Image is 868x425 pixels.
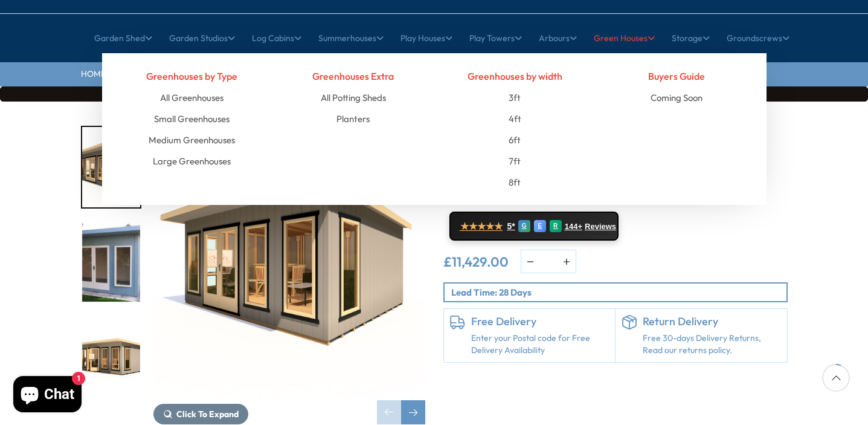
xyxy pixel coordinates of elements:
[82,127,140,207] img: Cali_16x12_RH_724279f6-d75f-4bc4-993c-1ffbab1da4da_200x200.jpg
[252,23,301,53] a: Log Cabins
[81,315,141,398] div: 3 / 7
[169,23,235,53] a: Garden Studios
[509,108,521,129] a: 4ft
[81,68,106,80] a: HOME
[377,400,401,424] div: Previous slide
[94,23,152,53] a: Garden Shed
[518,220,530,232] div: G
[82,316,140,397] img: Cali_16x12_RH_3c471de8-86f9-4611-915a-518b0958665d_200x200.jpg
[400,23,452,53] a: Play Houses
[281,65,425,87] h4: Greenhouses Extra
[509,151,521,172] a: 7ft
[643,333,781,356] p: Free 30-days Delivery Returns, Read our returns policy.
[176,409,239,420] span: Click To Expand
[509,87,521,108] a: 3ft
[401,400,425,424] div: Next slide
[605,65,748,87] h4: Buyers Guide
[550,220,562,232] div: R
[154,108,230,129] a: Small Greenhouses
[82,222,140,302] img: 16x12_Cali_Pent_1_6696b7fb-2274-4179-9bdc-445ea9413610_200x200.jpg
[451,286,786,299] p: Lead Time: 28 Days
[651,87,702,108] a: Coming Soon
[672,23,710,53] a: Storage
[153,126,425,398] img: 16x12 insulated Garden Studio Office Pent Roof - Best Shed
[318,23,384,53] a: Summerhouses
[471,333,609,356] a: Enter your Postal code for Free Delivery Availability
[153,126,425,424] div: 1 / 7
[534,220,546,232] div: E
[443,65,587,87] h4: Greenhouses by width
[81,221,141,303] div: 2 / 7
[469,23,522,53] a: Play Towers
[585,222,616,232] span: Reviews
[149,129,235,151] a: Medium Greenhouses
[153,404,248,424] button: Click To Expand
[81,126,141,209] div: 1 / 7
[727,23,789,53] a: Groundscrews
[643,315,781,328] h6: Return Delivery
[321,87,386,108] a: All Potting Sheds
[10,376,85,415] inbox-online-store-chat: Shopify online store chat
[460,221,503,232] span: ★★★★★
[336,108,370,129] a: Planters
[449,212,619,241] a: ★★★★★ 5* G E R 144+ Reviews
[594,23,655,53] a: Green Houses
[160,87,223,108] a: All Greenhouses
[443,255,509,268] ins: £11,429.00
[120,65,264,87] h4: Greenhouses by Type
[509,172,521,193] a: 8ft
[153,151,231,172] a: Large Greenhouses
[565,222,582,232] span: 144+
[539,23,577,53] a: Arbours
[471,315,609,328] h6: Free Delivery
[509,129,521,151] a: 6ft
